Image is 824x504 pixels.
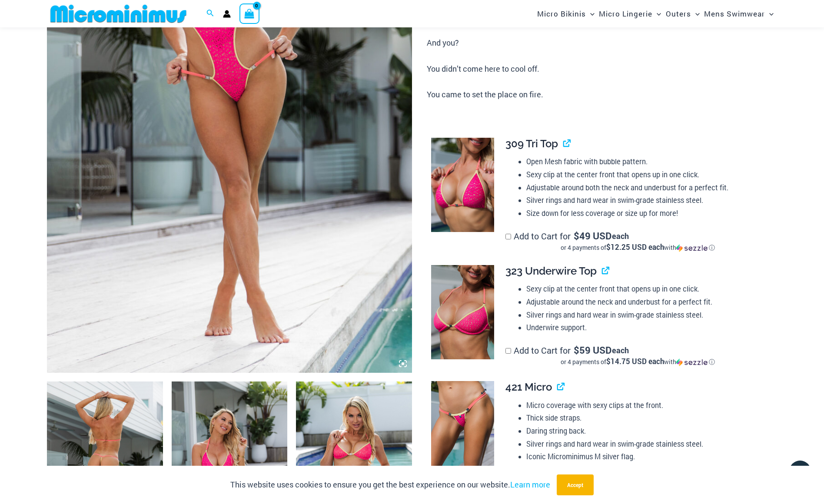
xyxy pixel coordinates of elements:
img: Bubble Mesh Highlight Pink 421 Micro [431,381,494,476]
a: Search icon link [206,8,214,20]
li: Adjustable around both the neck and underbust for a perfect fit. [526,181,770,194]
li: Daring string back. [526,424,770,438]
li: Thick side straps. [526,411,770,424]
a: Learn more [510,479,550,490]
img: Bubble Mesh Highlight Pink 309 Top [431,138,494,232]
a: OutersMenu ToggleMenu Toggle [664,3,702,25]
div: or 4 payments of with [505,243,770,252]
img: Sezzle [676,244,708,252]
li: Iconic Microminimus M silver flag. [526,450,770,463]
span: Menu Toggle [691,3,700,25]
div: or 4 payments of with [505,358,770,366]
span: 59 USD [574,346,611,355]
li: Adjustable around the neck and underbust for a perfect fit. [526,295,770,308]
span: $14.75 USD each [606,356,664,366]
li: Size down for less coverage or size up for more! [526,207,770,220]
a: View Shopping Cart, empty [239,3,259,23]
div: or 4 payments of$12.25 USD eachwithSezzle Click to learn more about Sezzle [505,243,770,252]
div: or 4 payments of$14.75 USD eachwithSezzle Click to learn more about Sezzle [505,358,770,366]
button: Accept [557,474,594,495]
span: Micro Bikinis [537,3,586,25]
li: Silver rings and hard wear in swim-grade stainless steel. [526,438,770,451]
span: 421 Micro [505,381,552,393]
span: Menu Toggle [586,3,595,25]
li: Open Mesh fabric with bubble pattern. [526,155,770,168]
span: 49 USD [574,232,611,240]
span: $ [574,229,579,242]
a: Micro LingerieMenu ToggleMenu Toggle [597,3,663,25]
span: $ [574,344,579,356]
span: 323 Underwire Top [505,265,597,277]
input: Add to Cart for$59 USD eachor 4 payments of$14.75 USD eachwithSezzle Click to learn more about Se... [505,348,511,354]
img: Bubble Mesh Highlight Pink 323 Top [431,265,494,360]
li: Sexy clip at the center front that opens up in one click. [526,168,770,181]
li: Silver rings and hard wear in swim-grade stainless steel. [526,308,770,322]
span: Outers [666,3,691,25]
a: Micro BikinisMenu ToggleMenu Toggle [535,3,597,25]
a: Account icon link [223,10,231,18]
a: Mens SwimwearMenu ToggleMenu Toggle [702,3,776,25]
span: Micro Lingerie [599,3,652,25]
span: each [612,346,629,355]
li: Underwire support. [526,321,770,334]
label: Add to Cart for [505,230,770,252]
span: each [612,232,629,240]
label: Add to Cart for [505,345,770,366]
nav: Site Navigation [534,1,777,26]
p: This website uses cookies to ensure you get the best experience on our website. [230,478,550,491]
span: Menu Toggle [652,3,661,25]
li: Silver rings and hard wear in swim-grade stainless steel. [526,194,770,207]
img: Sezzle [676,358,708,366]
span: Menu Toggle [765,3,774,25]
span: $12.25 USD each [606,242,664,252]
input: Add to Cart for$49 USD eachor 4 payments of$12.25 USD eachwithSezzle Click to learn more about Se... [505,234,511,239]
li: Micro coverage with sexy clips at the front. [526,399,770,412]
img: MM SHOP LOGO FLAT [47,4,190,23]
li: Sexy clip at the center front that opens up in one click. [526,282,770,295]
span: 309 Tri Top [505,137,558,150]
span: Mens Swimwear [704,3,765,25]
